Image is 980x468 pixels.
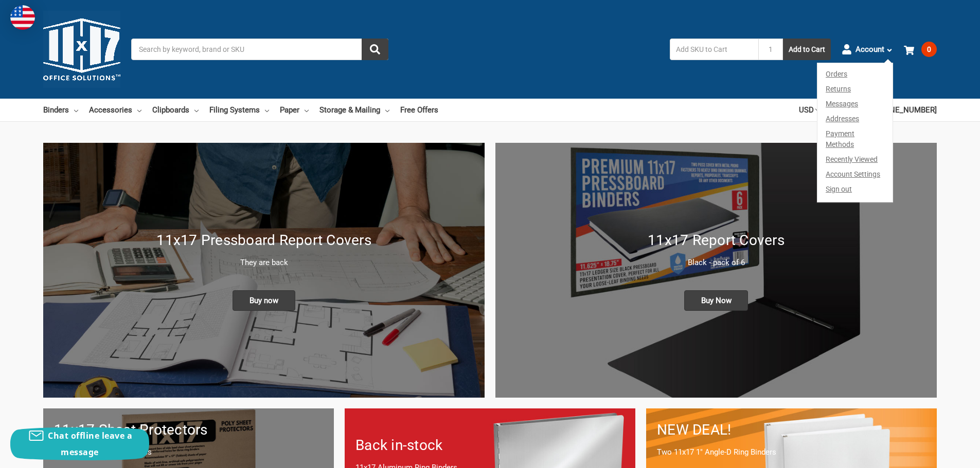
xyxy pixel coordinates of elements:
[921,42,937,57] span: 0
[233,290,295,311] span: Buy now
[817,182,893,202] a: Sign out
[856,44,884,55] span: Account
[152,99,199,121] a: Clipboards
[783,39,831,60] button: Add to Cart
[495,143,937,397] img: 11x17 Report Covers
[131,39,388,60] input: Search by keyword, brand or SKU
[209,99,269,121] a: Filing Systems
[817,63,893,82] a: Orders
[506,257,926,269] p: Black - pack of 6
[817,82,893,97] a: Returns
[54,257,474,269] p: They are back
[319,99,389,121] a: Storage & Mailing
[10,427,149,460] button: Chat offline leave a message
[43,143,485,397] a: New 11x17 Pressboard Binders 11x17 Pressboard Report Covers They are back Buy now
[43,143,485,397] img: New 11x17 Pressboard Binders
[355,435,625,456] h1: Back in-stock
[817,97,893,111] a: Messages
[43,99,78,121] a: Binders
[506,230,926,251] h1: 11x17 Report Covers
[817,167,893,182] a: Account Settings
[495,143,937,397] a: 11x17 Report Covers 11x17 Report Covers Black - pack of 6 Buy Now
[54,230,474,251] h1: 11x17 Pressboard Report Covers
[842,36,893,63] a: Account
[48,430,132,458] span: Chat offline leave a message
[904,36,937,63] a: 0
[89,99,141,121] a: Accessories
[280,99,309,121] a: Paper
[657,446,926,458] p: Two 11x17 1" Angle-D Ring Binders
[799,99,819,121] a: USD
[43,11,120,88] img: 11x17.com
[670,39,758,60] input: Add SKU to Cart
[657,419,926,441] h1: NEW DEAL!
[54,419,323,441] h1: 11x17 Sheet Protectors
[817,111,893,126] a: Addresses
[817,126,893,152] a: Payment Methods
[817,152,893,167] a: Recently Viewed
[54,446,323,458] p: Archivalable Poly 25 sleeves
[684,290,749,311] span: Buy Now
[10,5,35,30] img: duty and tax information for United States
[400,99,438,121] a: Free Offers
